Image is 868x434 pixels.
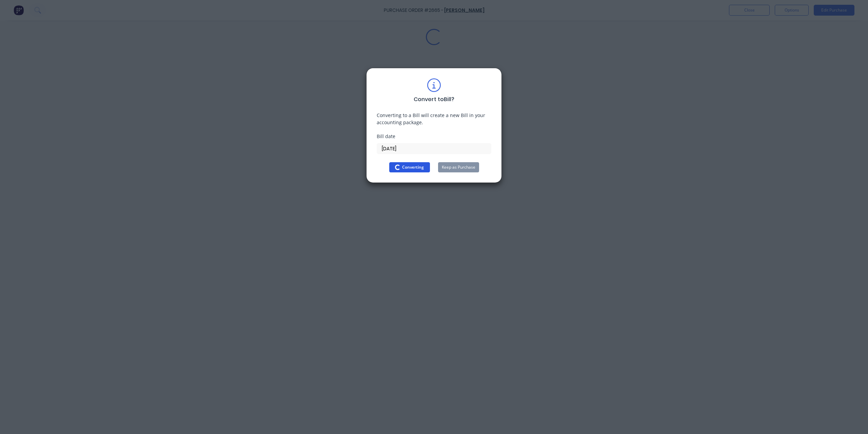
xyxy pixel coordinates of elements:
div: Convert to Bill ? [414,95,454,103]
div: Bill date [377,133,491,140]
button: Converting [389,162,430,172]
div: Converting to a Bill will create a new Bill in your accounting package. [377,112,491,126]
button: Keep as Purchase [438,162,479,172]
span: Converting [402,164,424,170]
